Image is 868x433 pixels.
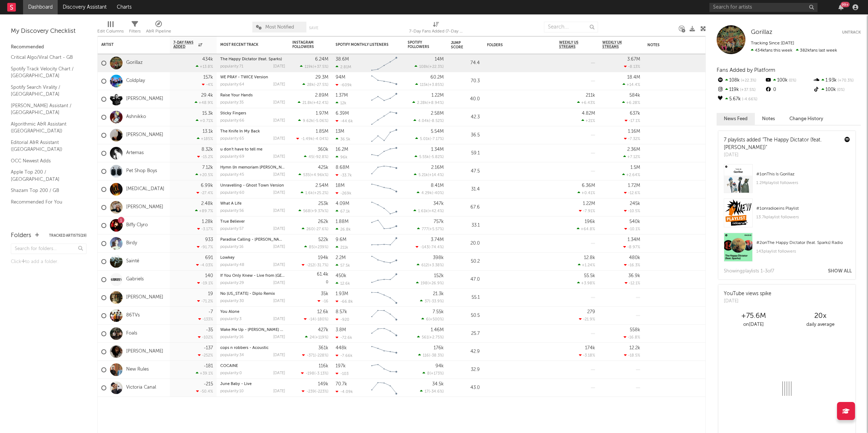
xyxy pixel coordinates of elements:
button: Untrack [842,29,861,36]
a: The Knife In My Back [220,130,260,134]
a: [PERSON_NAME] Assistant / [GEOGRAPHIC_DATA] [11,102,79,117]
a: Ashnikko [126,114,146,120]
div: What A Life [220,202,285,206]
a: You Alone [220,310,239,314]
div: # 1 on radioeins Playlist [756,204,850,213]
span: +42.4 % [429,209,443,213]
div: ( ) [414,172,444,177]
div: 1.2M playlist followers [756,179,850,187]
div: ( ) [415,154,444,159]
svg: Chart title [368,180,400,198]
div: 40.0 [451,95,480,104]
span: -4.04 % [314,137,327,141]
span: 28k [307,83,314,87]
svg: Chart title [368,90,400,108]
button: Change History [782,113,831,125]
span: -1.49k [301,137,313,141]
div: 13.1k [203,129,213,134]
a: Paradise Calling - [PERSON_NAME] Remix [220,238,298,242]
button: Show All [828,269,852,274]
div: 47.5 [451,167,480,176]
a: [PERSON_NAME] [126,294,163,301]
a: Raise Your Hands [220,93,253,97]
div: 6.99k [201,183,213,188]
span: -8.52 % [430,119,443,123]
a: Shazam Top 200 / GB [11,187,79,194]
div: 16.2M [336,147,348,152]
span: 5.01k [420,137,430,141]
a: WE PRAY - TWICE Version [220,75,268,79]
div: 38.6M [336,57,349,62]
div: 8.68M [336,165,349,170]
a: Spotify Search Virality / [GEOGRAPHIC_DATA] [11,83,79,98]
span: Most Notified [265,25,294,30]
a: New Rules [126,367,149,373]
div: 262k [318,219,328,224]
span: 5.21k [418,173,428,177]
a: Critical Algo/Viral Chart - GB [11,53,79,61]
a: #1onThis Is Gorillaz1.2Mplaylist followers [718,164,855,198]
div: 100k [813,85,861,95]
button: Notes [755,113,782,125]
div: 2.58M [431,111,444,116]
div: +185 % [197,136,213,141]
div: 1.34M [431,147,444,152]
span: 45 [309,155,313,159]
div: 108k [717,76,765,85]
div: Artist [101,43,155,47]
div: Unravelling - Ghost Town Version [220,184,285,188]
a: Artemas [126,150,144,156]
a: Algorithmic A&R Assistant ([GEOGRAPHIC_DATA]) [11,120,79,135]
div: ( ) [412,100,444,105]
a: Sticky Fingers [220,111,246,115]
a: Apple Top 200 / [GEOGRAPHIC_DATA] [11,168,79,183]
div: 60.2M [430,75,444,80]
div: ( ) [415,82,444,87]
div: -609k [336,83,352,87]
div: 4.82M [582,111,595,116]
div: 2.48k [201,201,213,206]
span: 1.61k [418,209,428,213]
svg: Chart title [368,162,400,180]
a: What A Life [220,202,242,206]
svg: Chart title [368,216,400,235]
div: Click to add a folder. [11,258,87,266]
div: Filters [129,18,141,39]
div: Spotify Monthly Listeners [336,43,390,47]
a: If You Only Knew - Live from [GEOGRAPHIC_DATA] [220,274,316,278]
a: Sainté [126,258,139,264]
div: Most Recent Track [220,43,274,47]
div: [DATE] [724,152,839,159]
a: June Baby - Live [220,382,252,386]
div: [DATE] [273,119,285,123]
span: Tracking Since: [DATE] [751,41,794,45]
div: 7.12k [202,165,213,170]
div: 540k [629,219,640,224]
span: -27.5 % [315,83,327,87]
div: 99 + [841,2,850,7]
div: 1.5M [630,165,640,170]
div: ( ) [302,82,328,87]
div: 0 [765,85,812,95]
div: -44.6k [336,119,353,123]
div: 6.24M [315,57,328,62]
button: 99+ [838,4,843,10]
a: [PERSON_NAME] [126,349,163,355]
div: 67.1k [336,209,350,214]
span: 535 [303,173,310,177]
div: ( ) [417,191,444,195]
a: OCC Newest Adds [11,157,79,165]
div: Recommended [11,43,87,52]
div: 18M [336,183,345,188]
a: [PERSON_NAME] [126,96,163,102]
div: -12.6 % [624,191,640,195]
div: 96k [336,155,347,159]
div: Raise Your Hands [220,93,285,97]
a: Coldplay [126,78,145,84]
span: 2.28k [417,101,427,105]
div: 211k [586,93,595,98]
span: 119k [305,65,313,69]
div: 1.93k [813,76,861,85]
div: A&R Pipeline [146,18,171,39]
a: [MEDICAL_DATA] [126,186,164,192]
